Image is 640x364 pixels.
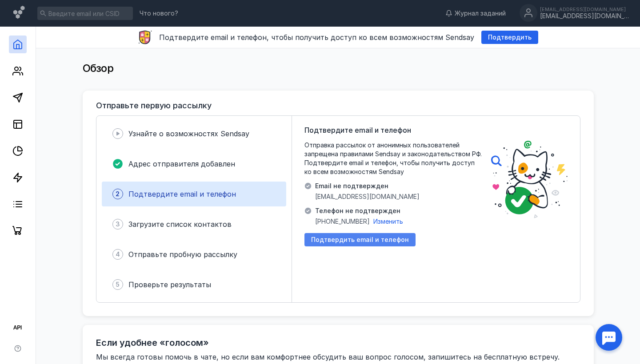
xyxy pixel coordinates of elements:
a: Что нового? [135,10,183,16]
h3: Отправьте первую рассылку [96,101,212,110]
span: Проверьте результаты [128,280,211,289]
span: 5 [116,280,120,289]
span: Отправьте пробную рассылку [128,250,237,259]
span: [PHONE_NUMBER] [315,217,370,226]
span: Журнал заданий [455,9,506,18]
span: [EMAIL_ADDRESS][DOMAIN_NAME] [315,192,420,201]
span: Телефон не подтвержден [315,206,403,215]
span: Загрузите список контактов [128,220,232,229]
span: Подтвердить [488,34,532,41]
span: Адрес отправителя добавлен [128,159,235,168]
span: 3 [116,220,120,229]
span: Подтвердите email и телефон [304,125,411,135]
span: Узнайте о возможностях Sendsay [128,129,249,138]
div: [EMAIL_ADDRESS][DOMAIN_NAME] [540,7,629,12]
input: Введите email или CSID [37,7,133,20]
span: Подтвердите email и телефон, чтобы получить доступ ко всем возможностям Sendsay [159,33,474,42]
button: Подтвердить [481,31,538,44]
span: 2 [116,190,120,198]
span: Изменить [373,218,403,225]
span: Обзор [83,62,114,75]
span: Отправка рассылок от анонимных пользователей запрещена правилами Sendsay и законодательством РФ. ... [304,141,482,176]
span: Email не подтвержден [315,182,420,190]
img: poster [491,141,568,218]
span: Подтвердить email и телефон [311,236,409,244]
h2: Если удобнее «голосом» [96,337,209,348]
a: Журнал заданий [441,9,510,18]
span: 4 [116,250,120,259]
span: Что нового? [140,10,178,16]
span: Подтвердите email и телефон [128,190,236,198]
div: [EMAIL_ADDRESS][DOMAIN_NAME] [540,12,629,20]
button: Изменить [373,217,403,226]
button: Подтвердить email и телефон [304,233,416,246]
